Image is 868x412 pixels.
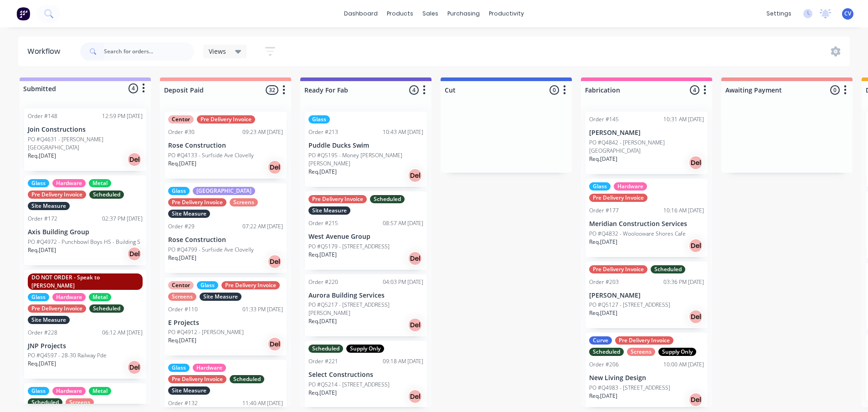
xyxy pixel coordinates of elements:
div: Site Measure [168,210,210,218]
p: PO #Q4842 - [PERSON_NAME][GEOGRAPHIC_DATA] [589,139,704,155]
div: Del [267,160,282,175]
p: [PERSON_NAME] [589,129,704,137]
div: Pre Delivery Invoice [589,194,647,202]
div: Del [127,360,142,375]
div: Workflow [27,46,65,57]
p: PO #Q4972 - Punchbowl Boys HS - Building S [28,238,140,246]
p: Axis Building Group [28,228,143,236]
div: Metal [89,179,111,187]
div: productivity [484,7,529,21]
div: 09:18 AM [DATE] [383,357,423,366]
div: Screens [627,348,655,356]
div: Order #132 [168,399,198,407]
div: Site Measure [168,386,210,395]
div: Glass [589,182,611,191]
div: Site Measure [28,202,70,210]
div: 10:31 AM [DATE] [663,115,704,124]
div: Del [408,318,422,332]
p: PO #Q4832 - Woolooware Shores Cafe [589,230,686,238]
p: Req. [DATE] [589,238,617,246]
p: PO #Q5217 - [STREET_ADDRESS][PERSON_NAME] [308,301,423,317]
div: 08:57 AM [DATE] [383,219,423,227]
p: New Living Design [589,374,704,382]
div: Site Measure [28,316,70,324]
p: Aurora Building Services [308,292,423,299]
p: PO #Q5214 - [STREET_ADDRESS] [308,381,390,389]
div: 12:59 PM [DATE] [102,112,143,120]
div: Pre Delivery Invoice [197,115,255,124]
img: Factory [16,7,30,21]
p: West Avenue Group [308,233,423,241]
div: Order #148 [28,112,57,120]
p: Req. [DATE] [28,360,56,368]
div: Order #14812:59 PM [DATE]Join ConstructionsPO #Q4631 - [PERSON_NAME][GEOGRAPHIC_DATA]Req.[DATE]Del [24,108,146,171]
div: Order #215 [308,219,338,227]
p: PO #Q4799 - Surfside Ave Clovelly [168,246,254,254]
p: Meridian Construction Services [589,220,704,228]
div: Glass [168,364,190,372]
div: sales [418,7,443,21]
div: Scheduled [370,195,405,203]
div: 03:36 PM [DATE] [663,278,704,286]
div: Order #220 [308,278,338,286]
div: DO NOT ORDER - Speak to [PERSON_NAME]GlassHardwareMetalPre Delivery InvoiceScheduledSite MeasureO... [24,270,146,379]
div: 10:16 AM [DATE] [663,206,704,215]
div: Scheduled [28,398,62,407]
div: 11:40 AM [DATE] [242,399,283,407]
div: Scheduled [308,345,343,353]
p: Req. [DATE] [308,317,337,325]
div: Order #203 [589,278,619,286]
div: DO NOT ORDER - Speak to [PERSON_NAME] [28,273,143,290]
div: GlassOrder #21310:43 AM [DATE]Puddle Ducks SwimPO #Q5195 - Money [PERSON_NAME] [PERSON_NAME]Req.[... [305,112,427,187]
div: Glass [168,187,190,195]
div: Hardware [52,179,86,187]
div: Del [688,155,703,170]
div: Glass [28,387,49,395]
div: 04:03 PM [DATE] [383,278,423,286]
div: Pre Delivery Invoice [28,191,86,199]
div: Order #110 [168,305,198,314]
div: Del [408,389,422,404]
div: Glass [197,281,218,289]
div: GlassHardwarePre Delivery InvoiceOrder #17710:16 AM [DATE]Meridian Construction ServicesPO #Q4832... [586,179,708,257]
p: PO #Q5179 - [STREET_ADDRESS] [308,242,390,251]
p: PO #Q4597 - 28-30 Railway Pde [28,351,107,360]
div: ScheduledSupply OnlyOrder #22109:18 AM [DATE]Select ConstructionsPO #Q5214 - [STREET_ADDRESS]Req.... [305,341,427,408]
div: Del [688,238,703,253]
div: Order #29 [168,222,195,231]
div: CentorGlassPre Delivery InvoiceScreensSite MeasureOrder #11001:33 PM [DATE]E ProjectsPO #Q4912 - ... [164,278,287,356]
p: Req. [DATE] [308,389,337,397]
div: 01:33 PM [DATE] [242,305,283,314]
p: E Projects [168,319,283,327]
div: Order #206 [589,360,619,369]
p: Req. [DATE] [28,152,56,160]
div: Pre Delivery Invoice [308,195,367,203]
div: Pre Delivery Invoice [168,375,226,383]
p: Rose Construction [168,236,283,244]
p: Req. [DATE] [589,309,617,317]
div: Order #22004:03 PM [DATE]Aurora Building ServicesPO #Q5217 - [STREET_ADDRESS][PERSON_NAME]Req.[DA... [305,274,427,337]
p: Req. [DATE] [308,168,337,176]
div: products [382,7,418,21]
div: Centor [168,115,194,124]
div: Scheduled [589,348,624,356]
p: Req. [DATE] [589,155,617,163]
div: Order #145 [589,115,619,124]
input: Search for orders... [104,42,194,61]
div: Glass [28,179,49,187]
div: Pre Delivery Invoice [589,265,647,273]
p: Req. [DATE] [168,254,196,262]
div: Del [688,309,703,324]
p: Req. [DATE] [168,160,196,168]
div: GlassHardwareMetalPre Delivery InvoiceScheduledSite MeasureOrder #17202:37 PM [DATE]Axis Building... [24,175,146,265]
div: Pre Delivery Invoice [168,198,226,206]
div: Order #30 [168,128,195,136]
div: Order #177 [589,206,619,215]
div: Glass[GEOGRAPHIC_DATA]Pre Delivery InvoiceScreensSite MeasureOrder #2907:22 AM [DATE]Rose Constru... [164,183,287,273]
div: Screens [230,198,258,206]
div: 07:22 AM [DATE] [242,222,283,231]
div: Del [408,251,422,266]
div: Pre Delivery InvoiceScheduledSite MeasureOrder #21508:57 AM [DATE]West Avenue GroupPO #Q5179 - [S... [305,191,427,270]
p: Req. [DATE] [28,246,56,254]
div: Del [267,337,282,351]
